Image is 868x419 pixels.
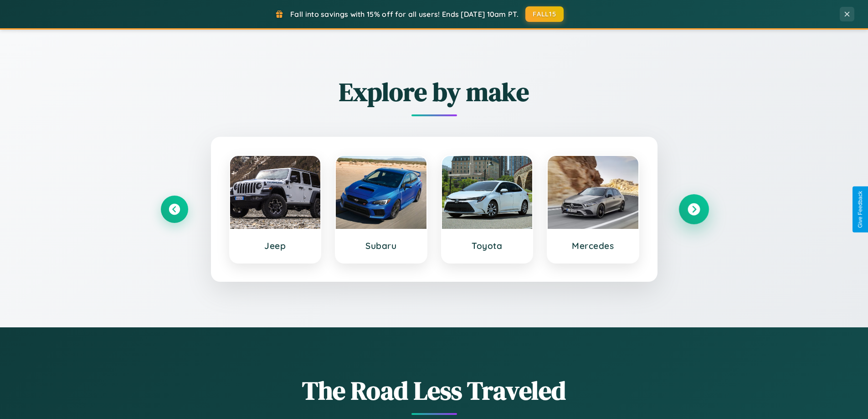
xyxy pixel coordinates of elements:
[345,240,417,251] h3: Subaru
[161,373,708,408] h1: The Road Less Traveled
[161,74,708,109] h2: Explore by make
[525,6,564,22] button: FALL15
[239,240,312,251] h3: Jeep
[290,10,519,19] span: Fall into savings with 15% off for all users! Ends [DATE] 10am PT.
[451,240,524,251] h3: Toyota
[557,240,629,251] h3: Mercedes
[857,191,863,228] div: Give Feedback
